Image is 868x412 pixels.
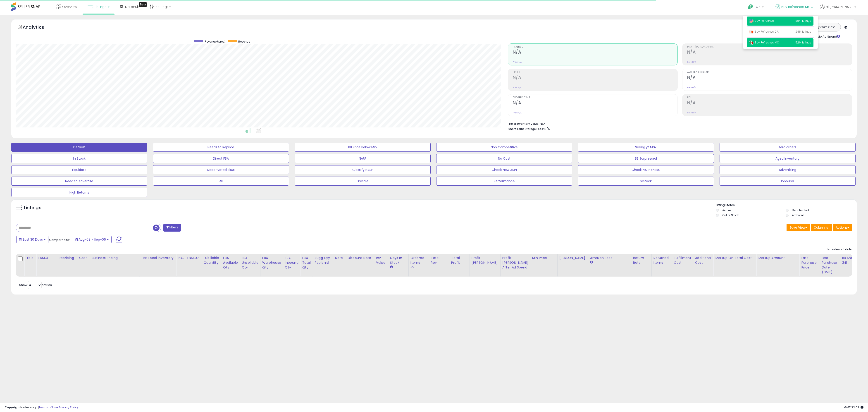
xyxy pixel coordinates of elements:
[11,165,147,174] button: Liquidate
[715,256,754,260] div: Markup on Total Cost
[513,75,677,81] h2: N/A
[687,71,852,74] span: Avg. Buybox Share
[153,165,289,174] button: Deactivated Skus
[315,256,331,265] div: Sugg Qty Replenish
[749,41,779,44] span: Buy Refreshed MX
[590,260,593,264] small: Amazon Fees.
[820,5,856,15] a: Hi [PERSON_NAME]
[544,127,550,131] span: N/A
[16,236,48,243] button: Last 30 Days
[410,256,427,265] div: Ordered Items
[23,24,53,31] h5: Analytics
[792,208,809,212] label: Deactivated
[436,165,572,174] button: Check New ASIN
[578,143,714,152] button: Selling @ Max
[508,121,849,126] li: N/A
[313,254,333,277] th: Please note that this number is a calculation based on your required days of coverage and your ve...
[590,256,629,260] div: Amazon Fees
[508,122,539,126] b: Total Inventory Value:
[749,19,754,23] img: usa.png
[716,203,857,207] p: Listing States:
[578,165,714,174] button: Check NARF FNSKU
[801,256,818,270] div: Last Purchase Price
[720,177,856,186] button: Inbound
[513,46,677,48] span: Revenue
[242,256,258,270] div: FBA Unsellable Qty
[302,256,311,270] div: FBA Total Qty
[295,154,431,163] button: NARF
[792,213,804,217] label: Archived
[376,256,386,265] div: Inv. value
[390,256,407,265] div: Days In Stock
[49,238,70,242] span: Compared to:
[513,96,677,99] span: Ordered Items
[508,127,544,131] b: Short Term Storage Fees:
[346,254,374,277] th: CSV column name: cust_attr_5_Discount Note
[348,256,372,260] div: Discount Note
[758,256,797,260] div: Markup Amount
[513,111,522,114] small: Prev: N/A
[578,177,714,186] button: restock
[687,46,852,48] span: Profit [PERSON_NAME]
[674,256,691,265] div: Fulfillment Cost
[92,256,138,260] div: Business Pricing
[805,34,847,39] div: Include Ad Spend
[451,256,468,265] div: Total Profit
[513,61,522,63] small: Prev: N/A
[513,100,677,106] h2: N/A
[72,236,112,243] button: Aug-08 - Sep-06
[176,254,202,277] th: CSV column name: cust_attr_4_NARF FNSKU?
[23,237,43,242] span: Last 30 Days
[687,86,696,89] small: Prev: N/A
[223,256,238,270] div: FBA Available Qty
[335,256,344,260] div: Note
[11,154,147,163] button: In Stock
[687,61,696,63] small: Prev: N/A
[11,188,147,197] button: High Returns
[513,86,522,89] small: Prev: N/A
[781,5,810,9] span: Buy Refreshed MX
[795,41,811,44] span: 526 listings
[833,224,852,231] button: Actions
[238,40,250,43] span: Revenue
[11,143,147,152] button: Default
[24,205,41,211] h5: Listings
[262,256,281,270] div: FBA Warehouse Qty
[295,177,431,186] button: Firesale
[431,256,447,265] div: Total Rev.
[140,254,176,277] th: CSV column name: cust_attr_2_Has Local Inventory
[472,256,498,265] div: Profit [PERSON_NAME]
[139,2,147,7] div: Tooltip anchor
[26,256,34,260] div: Title
[79,237,106,242] span: Aug-08 - Sep-06
[749,30,779,34] span: Buy Refreshed CA
[204,256,219,265] div: Fulfillable Quantity
[79,256,88,260] div: Cost
[62,5,77,9] span: Overview
[687,100,852,106] h2: N/A
[95,5,106,9] span: Listings
[163,224,181,232] button: Filters
[687,50,852,56] h2: N/A
[513,71,677,74] span: Profit
[19,283,52,287] span: Show: entries
[827,247,852,252] div: No relevant data
[436,154,572,163] button: No Cost
[722,213,739,217] label: Out of Stock
[295,143,431,152] button: BB Price Below Min
[811,224,832,231] button: Columns
[578,154,714,163] button: BB Surpressed
[633,256,650,265] div: Return Rate
[295,165,431,174] button: Classify NARF
[502,256,528,270] div: Profit [PERSON_NAME] After Ad Spend
[153,143,289,152] button: Needs to Reprice
[795,30,811,34] span: 248 listings
[390,265,393,269] small: Days In Stock.
[436,143,572,152] button: Non Competitive
[687,75,852,81] h2: N/A
[38,256,55,260] div: FNSKU
[806,24,839,30] button: Listings With Cost
[749,30,754,34] img: canada.png
[722,208,731,212] label: Active
[713,254,756,277] th: The percentage added to the cost of goods (COGS) that forms the calculator for Min & Max prices.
